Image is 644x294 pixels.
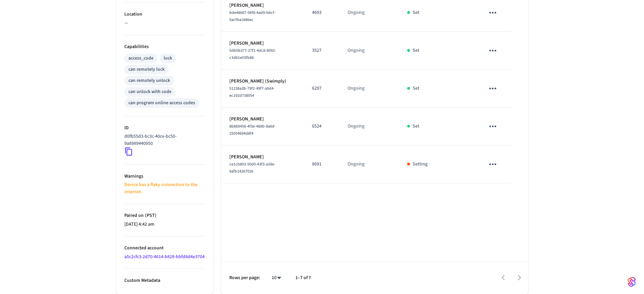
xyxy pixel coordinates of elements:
a: a5c2cfc3-2d70-4614-b828-bbfd8d4e3704 [124,253,205,260]
span: ( PST ) [144,212,157,219]
p: Device has a flaky connection to the internet. [124,181,205,196]
p: [PERSON_NAME] [229,2,296,9]
div: can program online access codes [128,99,195,107]
p: Set [413,85,419,92]
p: Paired on [124,212,205,219]
p: Rows per page: [229,274,260,281]
p: Warnings [124,173,205,180]
p: 3527 [312,47,331,54]
p: [PERSON_NAME] (Swimply) [229,78,296,85]
div: can remotely lock [128,66,165,73]
div: can unlock with code [128,88,171,95]
td: Ongoing [339,108,399,145]
p: Set [413,47,419,54]
div: lock [164,55,172,62]
p: d0fb55d3-bc3c-40ce-bc50-9a8989440950 [124,133,202,147]
p: [PERSON_NAME] [229,40,296,47]
p: [PERSON_NAME] [229,116,296,123]
div: 10 [268,273,285,283]
img: SeamLogoGradient.69752ec5.svg [628,276,636,287]
td: Ongoing [339,145,399,183]
span: bde48687-06f8-4ad9-b6cf-0acfba1886ec [229,10,275,23]
p: 6297 [312,85,331,92]
p: Capabilities [124,43,205,50]
span: 8b869456-4f3e-488b-8a6d-25054694d8f4 [229,123,276,136]
p: — [124,20,205,27]
p: Custom Metadata [124,277,205,284]
p: 8691 [312,161,331,168]
p: 6524 [312,123,331,130]
span: 51238a3b-79f2-49f7-a9d4-ec192d738054 [229,86,275,98]
div: access_code [128,55,153,62]
p: 4693 [312,9,331,16]
td: Ongoing [339,70,399,108]
p: [DATE] 4:42 am [124,221,205,228]
p: 1–7 of 7 [295,274,311,281]
span: ce1cb803-50d0-43f3-a28e-9afb14267026 [229,161,275,174]
p: Connected account [124,245,205,252]
span: 5db5b377-27f1-4dc8-8092-c3d61e03fb88 [229,48,276,61]
p: Setting [413,161,428,168]
td: Ongoing [339,32,399,70]
p: [PERSON_NAME] [229,154,296,161]
p: Set [413,123,419,130]
div: can remotely unlock [128,77,170,84]
p: Set [413,9,419,16]
p: Location [124,11,205,18]
p: ID [124,125,205,132]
